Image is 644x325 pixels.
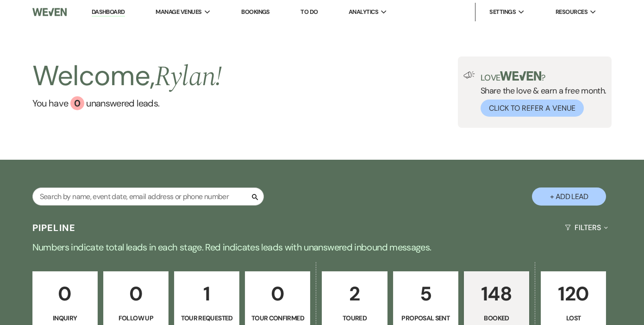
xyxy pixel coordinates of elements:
[38,313,92,323] p: Inquiry
[481,71,606,82] p: Love ?
[38,278,92,309] p: 0
[500,71,541,81] img: weven-logo-green.svg
[547,313,600,323] p: Lost
[109,313,163,323] p: Follow Up
[32,187,264,206] input: Search by name, event date, email address or phone number
[399,313,452,323] p: Proposal Sent
[481,100,584,117] button: Click to Refer a Venue
[300,8,318,16] a: To Do
[561,215,612,240] button: Filters
[251,313,304,323] p: Tour Confirmed
[155,56,222,98] span: Rylan !
[109,278,163,309] p: 0
[32,2,67,22] img: Weven Logo
[475,71,606,117] div: Share the love & earn a free month.
[92,8,125,17] a: Dashboard
[241,8,270,16] a: Bookings
[180,313,233,323] p: Tour Requested
[156,7,201,17] span: Manage Venues
[470,313,523,323] p: Booked
[70,96,84,110] div: 0
[328,313,381,323] p: Toured
[32,56,222,96] h2: Welcome,
[328,278,381,309] p: 2
[251,278,304,309] p: 0
[349,7,378,17] span: Analytics
[399,278,452,309] p: 5
[556,7,588,17] span: Resources
[180,278,233,309] p: 1
[32,221,76,234] h3: Pipeline
[547,278,600,309] p: 120
[463,71,475,79] img: loud-speaker-illustration.svg
[532,187,606,206] button: + Add Lead
[32,96,222,110] a: You have 0 unanswered leads.
[489,7,516,17] span: Settings
[470,278,523,309] p: 148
